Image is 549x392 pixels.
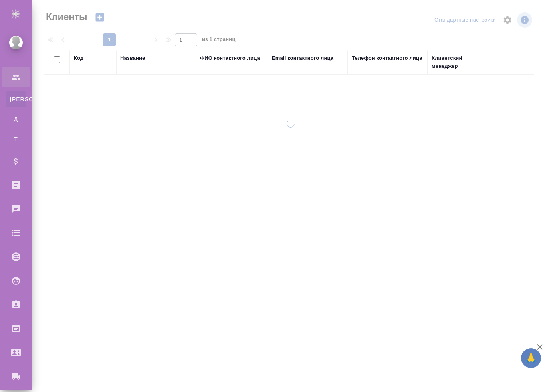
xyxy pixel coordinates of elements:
[521,348,541,368] button: 🙏
[10,95,22,103] span: [PERSON_NAME]
[120,54,145,62] div: Название
[10,115,22,123] span: Д
[524,350,538,366] span: 🙏
[10,135,22,143] span: Т
[6,131,26,147] a: Т
[352,54,422,62] div: Телефон контактного лица
[272,54,333,62] div: Email контактного лица
[74,54,83,62] div: Код
[6,111,26,127] a: Д
[200,54,260,62] div: ФИО контактного лица
[432,54,488,70] div: Клиентский менеджер
[6,91,26,107] a: [PERSON_NAME]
